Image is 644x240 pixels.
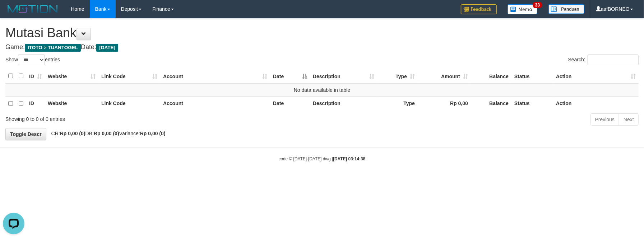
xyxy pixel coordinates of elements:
th: Date [270,97,310,110]
h4: Game: Date: [5,44,639,51]
button: Open LiveChat chat widget [3,3,24,24]
th: Account: activate to sort column ascending [160,69,270,83]
strong: Rp 0,00 (0) [140,131,166,136]
th: Website: activate to sort column ascending [45,69,98,83]
th: Action [553,97,639,110]
th: Balance [471,69,511,83]
th: Website [45,97,98,110]
a: Previous [590,113,619,126]
img: panduan.png [548,4,584,14]
img: Feedback.jpg [461,4,497,14]
strong: Rp 0,00 (0) [94,131,119,136]
th: ID: activate to sort column ascending [26,69,45,83]
td: No data available in table [5,83,639,97]
th: Rp 0,00 [418,97,471,110]
th: Type [377,97,418,110]
h1: Mutasi Bank [5,26,639,40]
strong: Rp 0,00 (0) [60,131,85,136]
span: 33 [533,2,542,8]
th: Action: activate to sort column ascending [553,69,639,83]
div: Showing 0 to 0 of 0 entries [5,113,263,123]
img: MOTION_logo.png [5,4,60,14]
label: Search: [568,55,639,65]
span: ITOTO > TUANTOGEL [25,44,81,52]
strong: [DATE] 03:14:38 [333,156,365,161]
th: Status [511,69,553,83]
th: ID [26,97,45,110]
th: Balance [471,97,511,110]
span: [DATE] [96,44,118,52]
label: Show entries [5,55,60,65]
th: Link Code: activate to sort column ascending [98,69,160,83]
th: Description [310,97,377,110]
select: Showentries [18,55,45,65]
input: Search: [588,55,639,65]
th: Status [511,97,553,110]
a: Toggle Descr [5,128,46,140]
img: Button%20Memo.svg [508,4,538,14]
span: CR: DB: Variance: [48,131,166,136]
small: code © [DATE]-[DATE] dwg | [279,156,366,161]
th: Amount: activate to sort column ascending [418,69,471,83]
a: Next [619,113,639,126]
th: Date: activate to sort column descending [270,69,310,83]
th: Account [160,97,270,110]
th: Link Code [98,97,160,110]
th: Type: activate to sort column ascending [377,69,418,83]
th: Description: activate to sort column ascending [310,69,377,83]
